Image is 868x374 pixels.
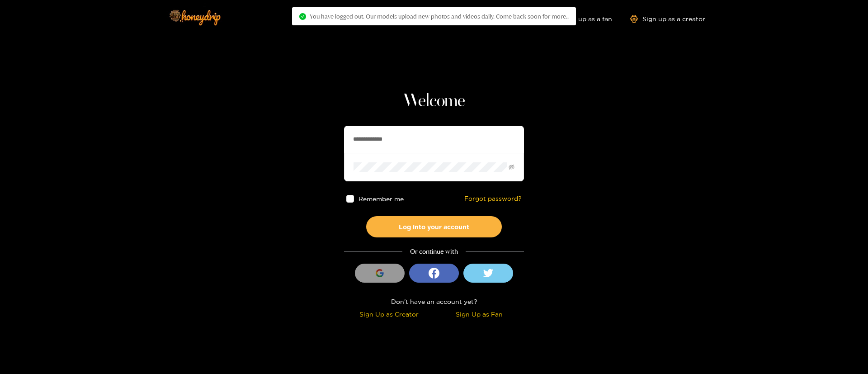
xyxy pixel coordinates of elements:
div: Sign Up as Creator [346,309,432,319]
div: Don't have an account yet? [344,296,524,307]
a: Forgot password? [464,195,522,203]
div: Sign Up as Fan [436,309,522,319]
button: Log into your account [366,216,502,237]
h1: Welcome [344,90,524,112]
a: Sign up as a fan [550,15,612,23]
a: Sign up as a creator [630,15,705,23]
span: You have logged out. Our models upload new photos and videos daily. Come back soon for more.. [310,13,569,20]
div: Or continue with [344,246,524,257]
span: eye-invisible [509,164,514,170]
span: Remember me [359,195,404,202]
span: check-circle [299,13,306,20]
